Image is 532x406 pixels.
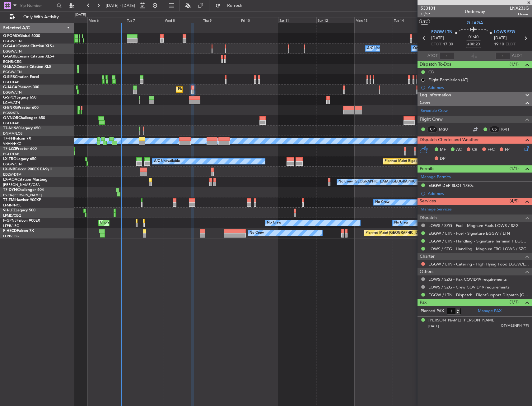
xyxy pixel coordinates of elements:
a: G-FOMOGlobal 6000 [3,34,40,38]
span: (1/1) [510,165,519,172]
a: EDLW/DTM [3,172,21,177]
div: CP [427,126,437,133]
a: 9H-LPZLegacy 500 [3,209,35,212]
a: G-GARECessna Citation XLS+ [3,55,54,58]
a: LGAV/ATH [3,100,20,105]
button: Only With Activity [7,12,68,22]
div: Flight Permission (AT) [428,77,468,82]
span: FFC [488,147,495,153]
span: (4/5) [510,198,519,204]
a: LOWS / SZG - Handling - Magnum FBO LOWS / SZG [428,246,526,251]
a: Manage Permits [421,174,451,180]
a: [PERSON_NAME]/QSA [3,182,40,187]
a: G-GAALCessna Citation XLS+ [3,44,54,48]
span: G-GAAL [3,44,17,48]
span: T7-N1960 [3,127,21,130]
div: Tue 14 [393,17,431,23]
span: 533101 [421,5,436,12]
span: LX-TRO [3,157,16,161]
button: Refresh [212,1,250,11]
button: UTC [419,19,430,25]
span: Flight Crew [420,116,443,123]
span: ETOT [431,41,441,48]
span: LX-INB [3,168,15,171]
span: G-ENRG [3,106,18,110]
a: EGSS/STN [3,111,20,115]
span: [DATE] [431,35,444,41]
span: Dispatch [420,215,437,222]
a: EGNR/CEG [3,59,22,64]
div: Planned Maint [GEOGRAPHIC_DATA] ([GEOGRAPHIC_DATA]) [366,228,464,238]
span: F-GPNJ [3,219,16,223]
span: G-JAGA [3,85,17,89]
div: No Crew [375,198,390,207]
span: Services [420,198,436,205]
div: Underway [465,8,485,15]
span: LX-AOA [3,178,17,182]
span: Refresh [222,3,248,8]
div: Sun 12 [316,17,355,23]
a: LX-TROLegacy 650 [3,157,36,161]
a: G-SPCYLegacy 650 [3,96,36,99]
a: EGGW/LTN [3,90,22,95]
a: EGLF/FAB [3,152,19,156]
a: T7-N1960Legacy 650 [3,127,40,130]
div: A/C Unavailable [154,157,180,166]
span: ALDT [512,53,522,59]
div: Wed 8 [164,17,202,23]
div: Sat 11 [278,17,316,23]
a: T7-FFIFalcon 7X [3,137,31,141]
span: ATOT [427,53,438,59]
a: G-LEAXCessna Citation XLS [3,65,51,69]
div: Planned Maint Riga (Riga Intl) [385,157,431,166]
a: EVRA/[PERSON_NAME] [3,193,42,197]
a: G-ENRGPraetor 600 [3,106,39,110]
a: MGU [439,127,453,132]
div: [DATE] [75,12,86,18]
a: EGGW/LTN [3,162,22,167]
span: [DATE] [428,324,439,329]
span: Pax [420,299,427,306]
span: Dispatch Checks and Weather [420,136,479,144]
span: CR [472,147,477,153]
div: Fri 10 [240,17,278,23]
a: EGLF/FAB [3,121,19,126]
div: Owner [413,44,424,53]
a: EGGW/LTN [3,49,22,54]
span: (1/1) [510,299,519,305]
div: CS [489,126,500,133]
a: T7-EMIHawker 900XP [3,198,41,202]
span: 01:40 [469,34,478,40]
a: LFMD/CEQ [3,213,21,218]
span: Others [420,268,433,275]
a: EGGW / LTN - Handling - Signature Terminal 1 EGGW / LTN [428,238,529,244]
span: 19:10 [494,41,504,48]
input: Trip Number [19,1,55,10]
span: G-LEAX [3,65,16,69]
a: LFMN/NCE [3,203,21,208]
span: Dispatch To-Dos [420,61,451,68]
a: LX-AOACitation Mustang [3,178,48,182]
span: Owner [510,12,529,17]
span: Only With Activity [16,15,66,19]
span: ELDT [506,41,516,48]
a: KAH [501,127,515,132]
input: --:-- [439,52,454,60]
span: T7-LZZI [3,147,16,151]
a: LOWS / SZG - Pax COVID19 requirements [428,277,507,282]
div: Mon 13 [354,17,393,23]
div: Unplanned Maint [GEOGRAPHIC_DATA] ([GEOGRAPHIC_DATA]) [100,218,203,228]
span: Leg Information [420,92,451,99]
a: T7-LZZIPraetor 600 [3,147,37,151]
a: G-JAGAPhenom 300 [3,85,39,89]
a: G-SIRSCitation Excel [3,75,39,79]
span: [DATE] - [DATE] [106,3,135,8]
a: Manage Services [421,206,452,213]
span: MF [440,147,446,153]
a: LOWS / SZG - Fuel - Magnum Fuels LOWS / SZG [428,223,519,228]
a: EGGW/LTN [3,39,22,44]
div: Thu 9 [202,17,240,23]
a: LFPB/LBG [3,234,19,238]
span: T7-DYN [3,188,17,192]
span: AC [456,147,462,153]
